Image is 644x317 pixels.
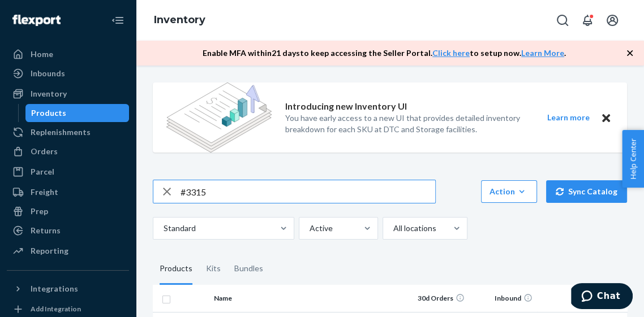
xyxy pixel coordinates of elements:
div: Kits [206,253,221,285]
a: Inventory [7,85,129,103]
th: Total Units [537,285,628,312]
a: Reporting [7,242,129,260]
a: Parcel [7,163,129,181]
input: All locations [392,223,393,234]
div: Replenishments [31,127,91,138]
input: Search inventory by name or sku [181,180,435,203]
a: Home [7,45,129,63]
p: Enable MFA within 21 days to keep accessing the Seller Portal. to setup now. . [203,47,566,59]
div: Products [160,253,192,285]
button: Action [481,180,537,203]
div: Prep [31,206,48,217]
img: new-reports-banner-icon.82668bd98b6a51aee86340f2a7b77ae3.png [166,82,272,153]
button: Close [599,111,613,125]
a: Returns [7,222,129,240]
div: Inbounds [31,68,65,79]
div: Bundles [234,253,263,285]
button: Close Navigation [106,9,129,32]
a: Add Integration [7,302,129,316]
button: Integrations [7,280,129,298]
button: Learn more [540,111,596,125]
a: Freight [7,183,129,201]
input: Active [308,223,310,234]
button: Sync Catalog [546,180,627,203]
a: Click here [432,48,470,58]
a: Learn More [521,48,564,58]
th: 30d Orders [401,285,469,312]
a: Inbounds [7,64,129,82]
div: Reporting [31,245,68,257]
div: Freight [31,186,58,198]
div: Inventory [31,88,67,99]
div: Returns [31,225,61,236]
div: Action [490,186,529,197]
a: Prep [7,202,129,220]
a: Inventory [154,14,205,26]
div: Orders [31,146,58,157]
button: Open notifications [576,9,599,32]
div: Integrations [31,283,78,294]
th: Inbound [469,285,537,312]
th: Name [209,285,337,312]
a: Products [25,104,130,122]
button: Open Search Box [551,9,574,32]
button: Open account menu [601,9,624,32]
div: Parcel [31,166,54,177]
div: Add Integration [31,304,81,314]
div: Products [31,107,66,119]
p: You have early access to a new UI that provides detailed inventory breakdown for each SKU at DTC ... [285,112,526,135]
input: Standard [162,223,164,234]
img: Flexport logo [12,15,61,26]
a: Replenishments [7,123,129,141]
ol: breadcrumbs [145,4,214,37]
div: Home [31,49,53,60]
a: Orders [7,142,129,160]
button: Help Center [622,130,644,188]
iframe: Opens a widget where you can chat to one of our agents [571,283,633,311]
p: Introducing new Inventory UI [285,100,407,113]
